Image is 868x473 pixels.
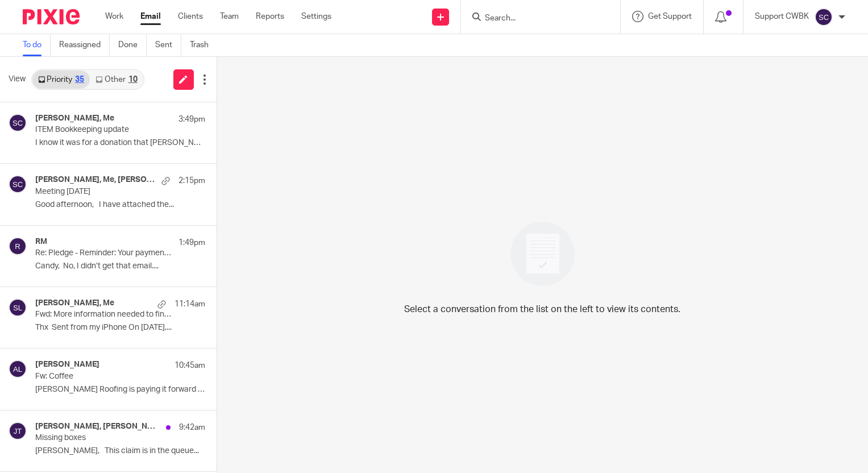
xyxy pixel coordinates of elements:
[755,11,809,22] p: Support CWBK
[9,422,27,440] img: svg%3E
[301,11,331,22] a: Settings
[35,422,160,431] h4: [PERSON_NAME], [PERSON_NAME]
[503,214,582,293] img: image
[9,73,26,85] span: View
[35,237,47,247] h4: RM
[35,360,99,370] h4: [PERSON_NAME]
[35,310,171,320] p: Fwd: More information needed to finish your QuickBooks application
[178,237,205,248] p: 1:49pm
[105,11,123,22] a: Work
[35,298,114,308] h4: [PERSON_NAME], Me
[35,138,205,148] p: I know it was for a donation that [PERSON_NAME]...
[35,446,205,456] p: [PERSON_NAME], This claim is in the queue...
[23,34,51,56] a: To do
[256,11,284,22] a: Reports
[175,360,205,371] p: 10:45am
[175,298,205,310] p: 11:14am
[178,114,205,125] p: 3:49pm
[140,11,161,22] a: Email
[9,298,27,317] img: svg%3E
[32,70,90,89] a: Priority35
[35,125,171,135] p: ITEM Bookkeeping update
[35,175,156,185] h4: [PERSON_NAME], Me, [PERSON_NAME]
[35,385,205,395] p: [PERSON_NAME] Roofing is paying it forward by buying...
[59,34,110,56] a: Reassigned
[9,114,27,132] img: svg%3E
[35,262,205,271] p: Candy, No, I didn’t get that email....
[155,34,181,56] a: Sent
[35,433,171,443] p: Missing boxes
[35,200,205,210] p: Good afternoon, I have attached the...
[35,323,205,333] p: Thx Sent from my iPhone On [DATE],...
[178,11,203,22] a: Clients
[220,11,239,22] a: Team
[35,248,171,258] p: Re: Pledge - Reminder: Your payment to REAL MOMENTUM Ministries INC is due
[128,76,138,84] div: 10
[9,237,27,255] img: svg%3E
[404,302,680,316] p: Select a conversation from the list on the left to view its contents.
[75,76,84,84] div: 35
[9,360,27,378] img: svg%3E
[35,187,171,197] p: Meeting [DATE]
[815,8,833,26] img: svg%3E
[90,70,143,89] a: Other10
[118,34,147,56] a: Done
[648,13,692,20] span: Get Support
[179,422,205,433] p: 9:42am
[484,14,586,24] input: Search
[9,175,27,193] img: svg%3E
[23,9,80,24] img: Pixie
[178,175,205,186] p: 2:15pm
[190,34,217,56] a: Trash
[35,114,114,123] h4: [PERSON_NAME], Me
[35,372,171,381] p: Fw: Coffee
